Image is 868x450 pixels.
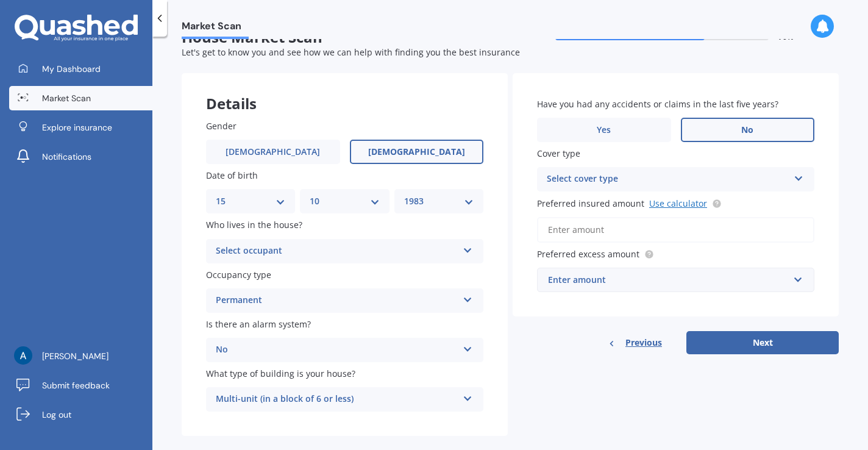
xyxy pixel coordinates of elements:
[216,392,458,407] div: Multi-unit (in a block of 6 or less)
[42,350,108,362] span: [PERSON_NAME]
[547,172,789,187] div: Select cover type
[216,244,458,259] div: Select occupant
[9,402,152,427] a: Log out
[206,170,258,181] span: Date of birth
[9,373,152,398] a: Submit feedback
[14,346,32,365] img: ACg8ocJoV_WMeXl8uazD34sa1e2JA0zLMvbgYPUEKroo1SgKYRy5YA=s96-c
[537,248,639,260] span: Preferred excess amount
[182,20,249,37] span: Market Scan
[9,86,152,110] a: Market Scan
[778,33,794,41] span: 70 %
[537,198,644,209] span: Preferred insured amount
[182,46,520,58] span: Let's get to know you and see how we can help with finding you the best insurance
[42,151,91,163] span: Notifications
[368,147,465,157] span: [DEMOGRAPHIC_DATA]
[206,220,302,231] span: Who lives in the house?
[686,331,839,354] button: Next
[537,217,814,243] input: Enter amount
[206,368,355,379] span: What type of building is your house?
[625,334,662,352] span: Previous
[206,120,237,132] span: Gender
[9,115,152,140] a: Explore insurance
[42,92,91,104] span: Market Scan
[226,147,320,157] span: [DEMOGRAPHIC_DATA]
[206,269,271,280] span: Occupancy type
[597,125,611,135] span: Yes
[42,409,71,421] span: Log out
[216,293,458,308] div: Permanent
[42,379,110,391] span: Submit feedback
[182,73,508,110] div: Details
[9,57,152,81] a: My Dashboard
[42,121,112,134] span: Explore insurance
[206,318,311,330] span: Is there an alarm system?
[42,63,101,75] span: My Dashboard
[537,98,778,110] span: Have you had any accidents or claims in the last five years?
[548,273,789,287] div: Enter amount
[9,344,152,368] a: [PERSON_NAME]
[9,145,152,169] a: Notifications
[741,125,753,135] span: No
[649,198,707,209] a: Use calculator
[216,343,458,357] div: No
[537,148,580,159] span: Cover type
